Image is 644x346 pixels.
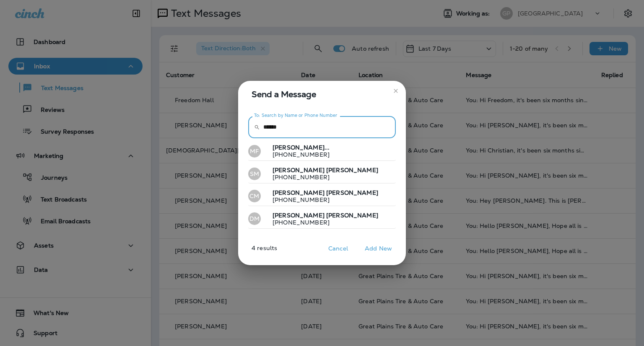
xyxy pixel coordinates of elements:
p: [PHONE_NUMBER] [266,196,378,203]
label: To: Search by Name or Phone Number [254,112,338,119]
div: DM [248,212,261,225]
button: CM[PERSON_NAME] [PERSON_NAME][PHONE_NUMBER] [248,187,396,206]
span: [PERSON_NAME] [273,166,325,174]
div: SM [248,168,261,180]
span: [PERSON_NAME]... [273,144,330,151]
span: [PERSON_NAME] [326,212,378,219]
p: [PHONE_NUMBER] [266,174,378,181]
span: [PERSON_NAME] [326,166,378,174]
button: Cancel [322,242,354,255]
p: [PHONE_NUMBER] [266,219,378,226]
span: Send a Message [252,88,396,101]
p: [PHONE_NUMBER] [266,151,330,158]
p: 4 results [235,245,277,258]
button: SM[PERSON_NAME] [PERSON_NAME][PHONE_NUMBER] [248,164,396,183]
span: [PERSON_NAME] [273,189,325,196]
div: CM [248,190,261,202]
button: MF[PERSON_NAME]... [PHONE_NUMBER] [248,142,396,161]
button: Add New [361,242,396,255]
span: [PERSON_NAME] [273,212,325,219]
button: DM[PERSON_NAME] [PERSON_NAME][PHONE_NUMBER] [248,209,396,229]
span: [PERSON_NAME] [326,189,378,196]
button: close [389,84,402,98]
div: MF [248,145,261,158]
